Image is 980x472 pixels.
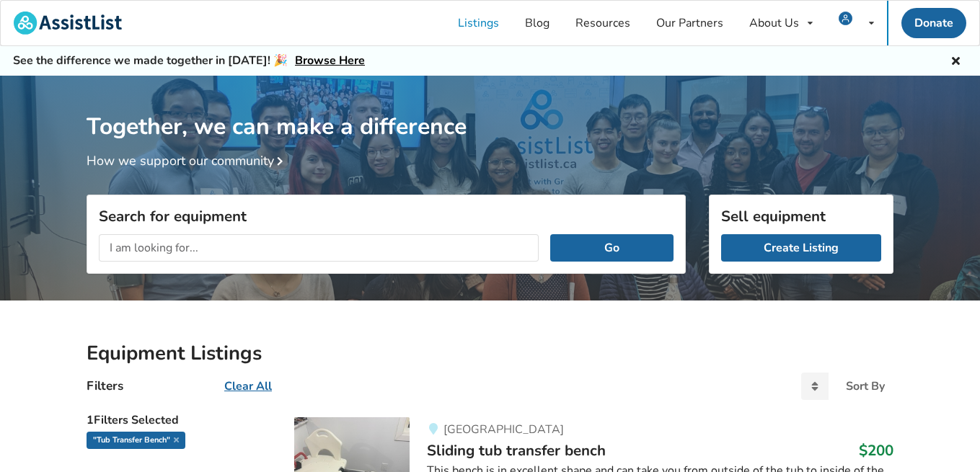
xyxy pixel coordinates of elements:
h3: Sell equipment [721,207,881,226]
a: Browse Here [295,53,365,68]
h5: See the difference we made together in [DATE]! 🎉 [13,53,365,68]
img: user icon [839,12,852,25]
input: I am looking for... [99,234,539,262]
a: Listings [445,1,512,45]
span: Sliding tub transfer bench [427,440,606,460]
a: How we support our community [87,152,288,169]
u: Clear All [224,378,272,394]
h5: 1 Filters Selected [87,406,271,432]
div: Sort By [846,380,885,392]
div: "Tub Transfer Bench" [87,432,185,449]
div: About Us [749,17,799,29]
h2: Equipment Listings [87,341,893,366]
a: Donate [901,8,966,38]
button: Go [550,234,674,262]
h1: Together, we can make a difference [87,76,893,141]
h3: Search for equipment [99,207,674,226]
a: Resources [562,1,643,45]
h4: Filters [87,378,123,394]
span: [GEOGRAPHIC_DATA] [443,422,564,437]
a: Blog [512,1,562,45]
h3: $200 [859,441,893,460]
a: Create Listing [721,234,881,262]
a: Our Partners [643,1,736,45]
img: assistlist-logo [14,12,122,35]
